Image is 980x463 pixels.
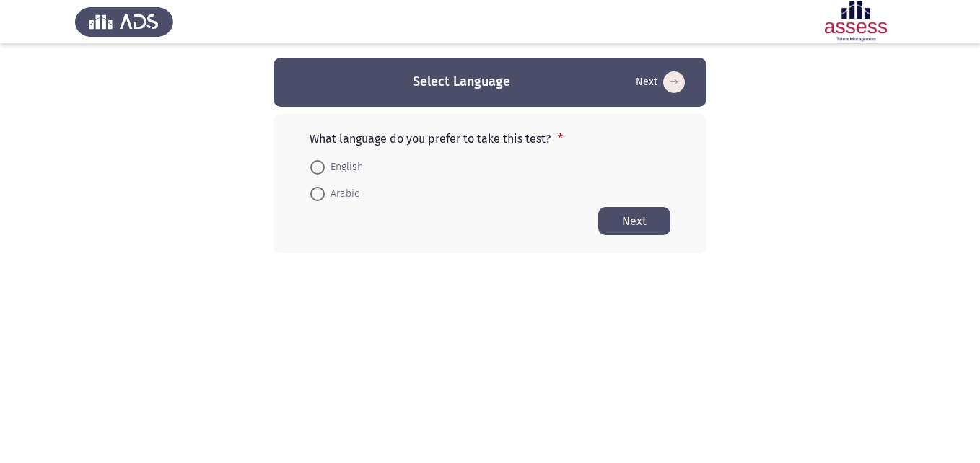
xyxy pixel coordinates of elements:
p: What language do you prefer to take this test? [310,132,670,146]
h3: Select Language [413,73,510,91]
img: Assessment logo of ASSESS Employability - EBI [807,1,905,42]
button: Start assessment [598,207,670,235]
span: Arabic [325,185,359,203]
img: Assess Talent Management logo [75,1,173,42]
span: English [325,159,363,176]
button: Start assessment [631,71,689,94]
